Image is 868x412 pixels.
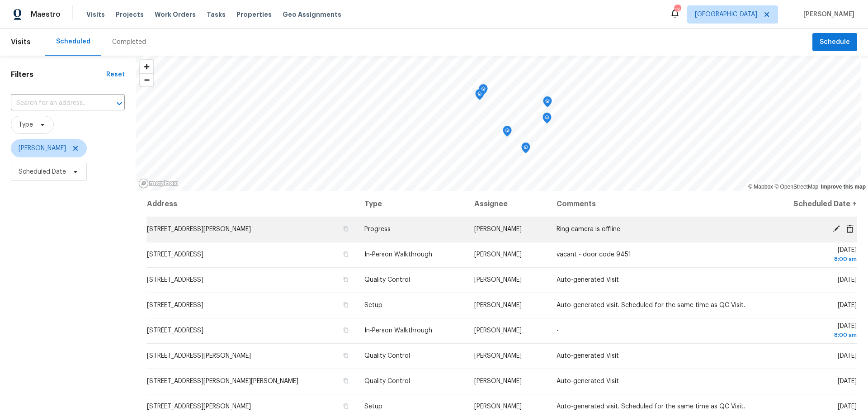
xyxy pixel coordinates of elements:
[11,32,31,52] span: Visits
[820,37,850,48] span: Schedule
[838,353,857,359] span: [DATE]
[821,184,866,190] a: Improve this map
[147,403,251,410] span: [STREET_ADDRESS][PERSON_NAME]
[357,191,467,217] th: Type
[236,10,272,19] span: Properties
[106,70,125,79] div: Reset
[19,167,66,176] span: Scheduled Date
[800,10,854,19] span: [PERSON_NAME]
[116,10,144,19] span: Projects
[342,250,350,258] button: Copy Address
[474,353,522,359] span: [PERSON_NAME]
[843,225,857,233] span: Cancel
[342,301,350,309] button: Copy Address
[674,5,680,14] div: 13
[207,11,226,18] span: Tasks
[475,89,484,103] div: Map marker
[56,37,90,46] div: Scheduled
[557,226,620,232] span: Ring camera is offline
[136,56,861,191] canvas: Map
[342,402,350,410] button: Copy Address
[557,251,631,258] span: vacant - door code 9451
[557,378,619,384] span: Auto-generated Visit
[364,353,410,359] span: Quality Control
[474,251,522,258] span: [PERSON_NAME]
[479,84,488,98] div: Map marker
[748,184,773,190] a: Mapbox
[695,10,757,19] span: [GEOGRAPHIC_DATA]
[364,277,410,283] span: Quality Control
[543,96,552,110] div: Map marker
[557,277,619,283] span: Auto-generated Visit
[474,226,522,232] span: [PERSON_NAME]
[364,378,410,384] span: Quality Control
[11,70,106,79] h1: Filters
[113,97,126,110] button: Open
[474,277,522,283] span: [PERSON_NAME]
[557,327,559,334] span: -
[474,403,522,410] span: [PERSON_NAME]
[542,113,552,127] div: Map marker
[147,226,251,232] span: [STREET_ADDRESS][PERSON_NAME]
[770,247,857,264] span: [DATE]
[140,73,153,86] button: Zoom out
[147,353,251,359] span: [STREET_ADDRESS][PERSON_NAME]
[838,403,857,410] span: [DATE]
[474,302,522,308] span: [PERSON_NAME]
[364,327,432,334] span: In-Person Walkthrough
[147,327,203,334] span: [STREET_ADDRESS]
[774,184,818,190] a: OpenStreetMap
[770,323,857,340] span: [DATE]
[155,10,196,19] span: Work Orders
[557,302,745,308] span: Auto-generated visit. Scheduled for the same time as QC Visit.
[763,191,857,217] th: Scheduled Date ↑
[521,142,530,156] div: Map marker
[549,191,763,217] th: Comments
[364,302,382,308] span: Setup
[31,10,61,19] span: Maestro
[19,144,66,153] span: [PERSON_NAME]
[770,255,857,264] div: 8:00 am
[364,226,391,232] span: Progress
[838,302,857,308] span: [DATE]
[342,377,350,385] button: Copy Address
[812,33,857,52] button: Schedule
[140,60,153,73] button: Zoom in
[557,403,745,410] span: Auto-generated visit. Scheduled for the same time as QC Visit.
[770,331,857,340] div: 8:00 am
[364,251,432,258] span: In-Person Walkthrough
[474,327,522,334] span: [PERSON_NAME]
[557,353,619,359] span: Auto-generated Visit
[138,178,178,189] a: Mapbox homepage
[147,277,203,283] span: [STREET_ADDRESS]
[830,225,843,233] span: Edit
[838,277,857,283] span: [DATE]
[146,191,357,217] th: Address
[147,302,203,308] span: [STREET_ADDRESS]
[283,10,341,19] span: Geo Assignments
[342,275,350,284] button: Copy Address
[467,191,550,217] th: Assignee
[474,378,522,384] span: [PERSON_NAME]
[11,96,99,110] input: Search for an address...
[147,378,298,384] span: [STREET_ADDRESS][PERSON_NAME][PERSON_NAME]
[838,378,857,384] span: [DATE]
[147,251,203,258] span: [STREET_ADDRESS]
[364,403,382,410] span: Setup
[342,351,350,360] button: Copy Address
[86,10,105,19] span: Visits
[503,126,512,140] div: Map marker
[112,38,146,47] div: Completed
[342,326,350,334] button: Copy Address
[19,120,33,129] span: Type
